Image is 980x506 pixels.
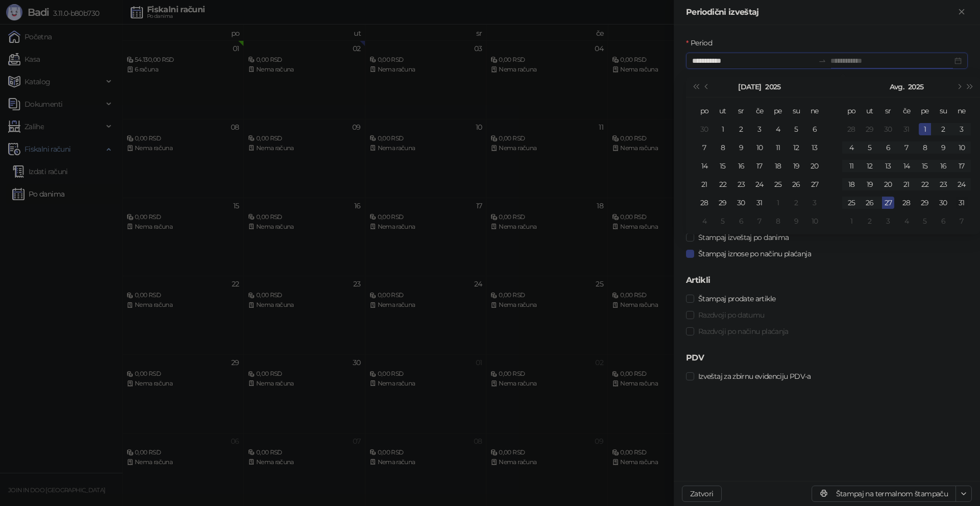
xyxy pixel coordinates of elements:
button: Izaberi mesec [890,77,904,97]
th: pe [769,102,787,120]
td: 2025-07-12 [787,138,805,157]
div: 12 [790,141,802,154]
div: 28 [698,197,710,209]
td: 2025-07-04 [769,120,787,138]
td: 2025-08-03 [805,194,824,212]
td: 2025-07-08 [714,138,732,157]
td: 2025-07-19 [787,157,805,175]
div: Periodični izveštaj [686,6,955,18]
button: Izaberi mesec [738,77,761,97]
button: Sledeća godina (Control + right) [965,77,976,97]
div: 23 [735,178,747,190]
div: 5 [717,215,729,227]
th: če [897,102,916,120]
td: 2025-07-13 [805,138,824,157]
td: 2025-07-10 [750,138,769,157]
div: 6 [937,215,949,227]
div: 20 [808,160,821,172]
td: 2025-08-02 [934,120,952,138]
td: 2025-07-24 [750,175,769,194]
td: 2025-09-05 [916,212,934,230]
td: 2025-08-01 [769,194,787,212]
td: 2025-08-02 [787,194,805,212]
th: sr [879,102,897,120]
th: če [750,102,769,120]
td: 2025-07-28 [842,120,861,138]
div: 16 [937,160,949,172]
td: 2025-07-03 [750,120,769,138]
td: 2025-08-07 [750,212,769,230]
div: 22 [919,178,931,190]
div: 15 [717,160,729,172]
td: 2025-07-06 [805,120,824,138]
div: 13 [882,160,894,172]
td: 2025-07-31 [750,194,769,212]
td: 2025-07-26 [787,175,805,194]
button: Sledeći mesec (PageDown) [953,77,964,97]
th: po [695,102,714,120]
span: Razdvoji po načinu plaćanja [694,326,793,337]
div: 29 [864,123,876,135]
td: 2025-07-07 [695,138,714,157]
span: Štampaj prodate artikle [694,293,779,304]
div: 1 [919,123,931,135]
td: 2025-08-28 [897,194,916,212]
button: Štampaj na termalnom štampaču [812,486,956,502]
td: 2025-07-21 [695,175,714,194]
td: 2025-08-04 [842,138,861,157]
div: 30 [698,123,710,135]
td: 2025-07-29 [714,194,732,212]
button: Prethodna godina (Control + left) [690,77,701,97]
div: 26 [864,197,876,209]
div: 19 [864,178,876,190]
div: 9 [735,141,747,154]
td: 2025-08-29 [916,194,934,212]
span: to [818,57,826,65]
td: 2025-08-10 [805,212,824,230]
td: 2025-08-09 [934,138,952,157]
td: 2025-08-06 [879,138,897,157]
td: 2025-08-10 [952,138,971,157]
td: 2025-09-07 [952,212,971,230]
td: 2025-08-16 [934,157,952,175]
div: 30 [735,197,747,209]
td: 2025-07-17 [750,157,769,175]
div: 27 [808,178,821,190]
div: 7 [698,141,710,154]
div: 8 [717,141,729,154]
button: Izaberi godinu [908,77,923,97]
td: 2025-08-19 [861,175,879,194]
th: ut [714,102,732,120]
div: 29 [919,197,931,209]
div: 7 [900,141,913,154]
button: Izaberi godinu [765,77,780,97]
td: 2025-08-31 [952,194,971,212]
div: 14 [900,160,913,172]
td: 2025-07-14 [695,157,714,175]
h5: PDV [686,352,968,364]
div: 4 [698,215,710,227]
div: 20 [882,178,894,190]
td: 2025-07-02 [732,120,750,138]
div: 25 [772,178,784,190]
td: 2025-08-22 [916,175,934,194]
div: 5 [864,141,876,154]
div: 4 [772,123,784,135]
td: 2025-08-08 [916,138,934,157]
input: Period [692,55,814,66]
div: 11 [845,160,857,172]
td: 2025-08-24 [952,175,971,194]
div: 2 [864,215,876,227]
th: ne [952,102,971,120]
button: Zatvori [955,6,968,18]
td: 2025-07-15 [714,157,732,175]
span: Štampaj izveštaj po danima [694,232,793,243]
th: sr [732,102,750,120]
span: Razdvoji po datumu [694,309,768,321]
td: 2025-08-05 [861,138,879,157]
div: 18 [845,178,857,190]
div: 3 [955,123,968,135]
div: 24 [753,178,766,190]
div: 10 [808,215,821,227]
div: 2 [790,197,802,209]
